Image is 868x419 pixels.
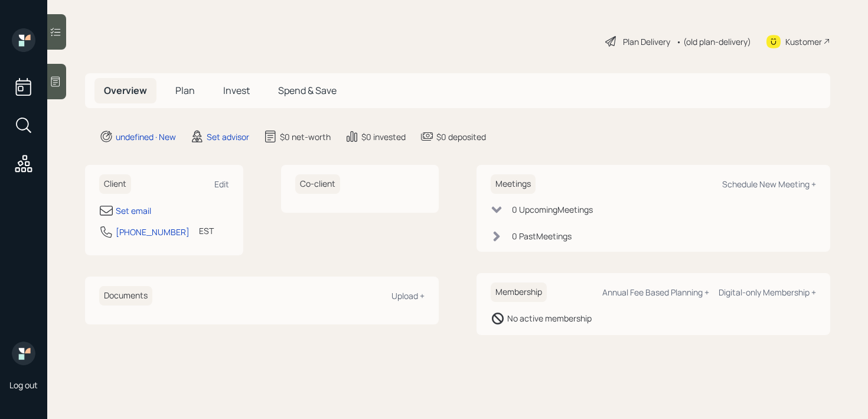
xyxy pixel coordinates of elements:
div: 0 Past Meeting s [512,230,572,242]
div: Log out [9,379,38,391]
h6: Co-client [295,174,340,194]
div: [PHONE_NUMBER] [116,226,190,238]
span: Spend & Save [278,84,337,97]
h6: Meetings [491,174,536,194]
span: Overview [104,84,147,97]
div: $0 invested [361,131,406,143]
h6: Membership [491,282,547,302]
div: Upload + [391,290,425,301]
div: Annual Fee Based Planning + [602,287,709,298]
div: Set email [116,204,151,217]
span: Plan [175,84,195,97]
div: Set advisor [207,131,249,143]
div: $0 deposited [436,131,486,143]
h6: Client [99,174,131,194]
div: 0 Upcoming Meeting s [512,203,593,216]
h6: Documents [99,286,152,306]
span: Invest [223,84,250,97]
div: EST [199,225,214,237]
div: undefined · New [116,131,176,143]
div: $0 net-worth [280,131,331,143]
div: Edit [214,178,229,190]
div: Schedule New Meeting + [722,178,816,190]
img: retirable_logo.png [12,342,35,365]
div: • (old plan-delivery) [676,35,751,48]
div: Kustomer [785,35,822,48]
div: Plan Delivery [623,35,670,48]
div: No active membership [507,312,592,324]
div: Digital-only Membership + [719,287,816,298]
